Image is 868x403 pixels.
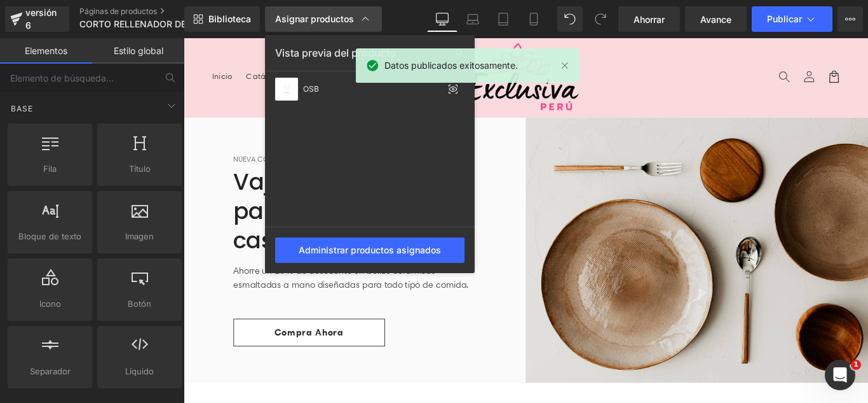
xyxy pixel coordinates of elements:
[275,13,354,24] font: Asignar productos
[588,6,613,32] button: Rehacer
[25,7,57,31] font: versión 6
[384,60,518,71] font: Datos publicados exitosamente.
[129,164,151,174] font: Título
[5,6,69,32] a: versión 6
[32,37,55,48] font: Inicio
[661,29,689,57] summary: Búsqueda
[853,360,858,369] font: 1
[685,6,747,32] a: Avance
[303,84,319,94] font: OSB
[557,6,583,32] button: Deshacer
[318,5,445,81] img: Exclusiva Perú
[79,6,226,17] a: Páginas de productos
[56,143,301,245] font: Vajilla de cerámica para una cena en casa perfecta
[825,360,855,390] iframe: Chat en vivo de Intercom
[184,6,260,32] a: Nueva Biblioteca
[752,6,832,32] button: Publicar
[125,366,154,376] font: Líquido
[25,45,67,56] font: Elementos
[79,6,157,16] font: Páginas de productos
[458,6,488,32] a: Computadora portátil
[208,13,251,24] font: Biblioteca
[275,46,396,59] font: Vista previa del producto
[488,6,519,32] a: Tableta
[634,14,665,25] font: Ahorrar
[79,18,290,29] font: CORTO RELLENADOR DE CADERA FAJERO 02-09
[43,164,57,174] font: Fila
[767,13,802,24] font: Publicar
[837,6,863,32] button: Más
[119,29,176,56] a: Contacto
[11,104,33,113] font: Base
[128,299,151,309] font: Botón
[299,244,441,255] font: Administrar productos asignados
[63,29,120,56] a: Catálogo
[700,14,731,25] font: Avance
[56,131,131,141] font: Nueva colección
[30,366,71,376] font: Separador
[125,231,154,241] font: Imagen
[519,6,549,32] a: Móvil
[114,45,163,56] font: Estilo global
[56,255,321,283] font: Ahorre un 25 % de descuento en bellas cerámicas esmaltadas a mano diseñadas para todo tipo de com...
[24,29,63,56] a: Inicio
[71,37,112,48] font: Catálogo
[427,6,458,32] a: De oficina
[127,37,168,48] font: Contacto
[56,315,226,346] a: Compra ahora
[39,299,61,309] font: Icono
[18,231,81,241] font: Bloque de texto
[102,324,180,337] font: Compra ahora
